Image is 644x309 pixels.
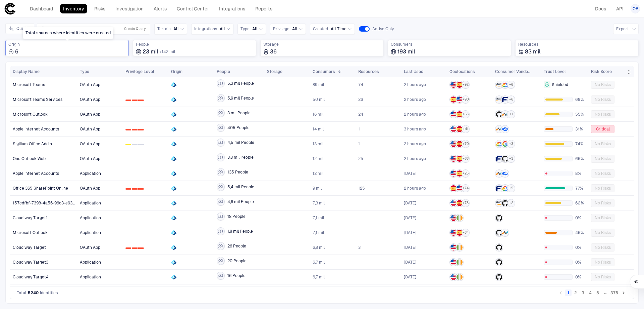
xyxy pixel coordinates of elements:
[450,259,457,265] img: US
[557,289,627,297] nav: pagination navigation
[358,69,379,74] span: Resources
[313,260,325,265] span: 6,7 mil
[613,4,627,13] a: API
[565,289,572,296] button: page 1
[575,260,586,265] span: 0%
[13,230,48,235] span: Microsoft Outlook
[575,200,586,206] span: 62%
[80,82,100,87] span: OAuth App
[60,4,87,13] a: Inventory
[123,25,147,33] button: Create Query
[463,127,468,131] span: + 41
[575,171,586,176] span: 8%
[496,156,502,162] div: Fluidra
[358,141,360,147] span: 1
[496,215,502,221] div: GitHub
[372,26,394,32] span: Active Only
[502,96,508,103] div: Fluidra
[457,259,463,265] img: IE
[404,245,416,250] span: [DATE]
[138,100,144,101] div: 2
[595,156,611,161] span: No Risks
[496,259,502,265] div: GitHub
[17,290,26,296] span: Total
[13,260,48,265] span: Cloudiway Target3
[450,185,457,191] img: ES
[388,40,511,56] div: Total consumers using identities
[496,230,502,236] div: GitHub
[227,229,253,234] span: 1,8 mil People
[457,96,463,103] img: US
[457,185,463,191] img: US
[125,100,131,101] div: 0
[132,188,138,190] div: 1
[595,245,611,250] span: No Risks
[404,171,416,176] div: 22/7/2025 8:07:37
[463,230,469,235] span: + 64
[595,230,611,235] span: No Risks
[525,48,541,55] span: 83 mil
[160,49,162,54] span: /
[151,4,170,13] a: Alerts
[80,245,100,250] span: OAuth App
[595,97,611,102] span: No Risks
[125,144,131,145] div: 0
[580,289,586,296] button: Go to page 3
[227,155,254,160] span: 3,8 mil People
[313,245,325,250] span: 6,8 mil
[125,247,131,249] div: 0
[404,82,426,87] div: 11/8/2025 5:03:59
[404,260,416,265] div: 18/7/2025 4:44:10
[252,26,258,32] span: All
[80,230,101,235] span: Application
[227,273,246,278] span: 16 People
[575,230,586,235] span: 45%
[509,112,513,117] span: + 1
[463,142,469,146] span: + 70
[13,141,52,147] span: Sigilium Office Addin
[575,126,586,132] span: 31%
[404,112,426,117] div: 11/8/2025 5:03:55
[313,26,328,32] span: Created
[404,126,426,132] span: 3 hours ago
[463,97,469,102] span: + 90
[609,289,620,296] button: Go to page 375
[450,82,457,88] img: US
[463,201,469,205] span: + 78
[595,274,611,280] span: No Risks
[404,230,416,235] div: 22/7/2025 8:09:41
[592,4,609,13] a: Docs
[13,69,40,74] span: Display Name
[13,186,68,191] span: Office 365 SharePoint Online
[602,289,608,296] div: …
[463,112,469,117] span: + 68
[457,126,463,132] img: ES
[457,170,463,177] img: ES
[450,126,457,132] img: US
[267,69,282,74] span: Storage
[404,274,416,280] div: 17/7/2025 9:05:52
[227,243,246,249] span: 26 People
[457,82,463,88] img: ES
[404,141,426,147] span: 2 hours ago
[13,97,62,102] span: Microsoft Teams Services
[509,97,513,102] span: + 6
[575,141,586,147] span: 74%
[391,42,508,47] span: Consumers
[313,69,335,74] span: Consumers
[240,26,250,32] span: Type
[133,40,256,56] div: Total employees associated with identities
[138,129,144,130] div: 2
[273,26,289,32] span: Privilege
[449,69,475,74] span: Geolocations
[227,169,248,175] span: 135 People
[591,69,612,74] span: Risk Score
[496,111,502,117] div: GitHub
[633,6,638,11] span: OR
[270,48,277,55] span: 36
[80,186,100,191] span: OAuth App
[509,201,513,205] span: + 2
[13,156,46,161] span: One Outlook Web
[496,200,502,206] div: AWS
[260,40,384,56] div: Total storage locations where identities are stored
